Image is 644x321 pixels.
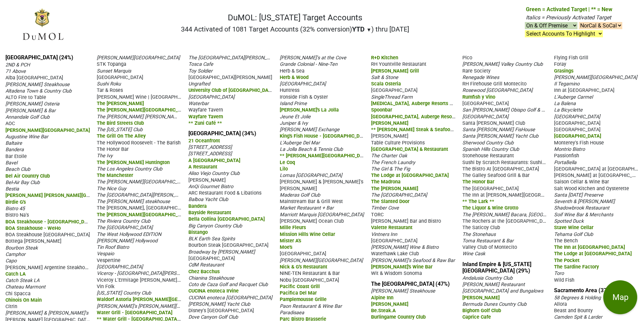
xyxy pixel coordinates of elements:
span: CUCINA enoteca Irvine [188,288,239,294]
span: [PERSON_NAME] [462,295,500,301]
span: Valley Club of Montecito [462,244,517,250]
span: [PERSON_NAME]'s Wine Bar [371,264,433,270]
span: [PERSON_NAME] [188,177,226,183]
span: Waterbar [188,101,209,106]
span: The [PERSON_NAME][GEOGRAPHIC_DATA] [97,211,191,218]
span: Bestia [5,186,19,192]
span: Andalusia Country Club [462,275,513,281]
span: The [PERSON_NAME][GEOGRAPHIC_DATA] [97,106,191,113]
span: A [GEOGRAPHIC_DATA] [188,158,240,163]
span: Mille Fleurs [280,225,306,230]
span: Flying Fish Grill [554,55,588,61]
span: [PERSON_NAME] Exchange [280,127,339,133]
span: Stonehouse Restaurant [462,153,514,159]
span: Spoonbar [371,107,392,113]
span: [PERSON_NAME] Yacht Club [188,301,250,307]
span: [PERSON_NAME] Wine | [GEOGRAPHIC_DATA], [GEOGRAPHIC_DATA] [97,94,246,100]
span: La Bicyclette [554,107,583,113]
span: The [GEOGRAPHIC_DATA][PERSON_NAME] [188,54,281,61]
h1: DuMOL: [US_STATE] Target Accounts [181,13,409,23]
span: Renegade Wines [462,75,499,80]
span: 21 Oceanfront [188,138,220,144]
span: Dove Canyon Golf Club [188,314,238,320]
span: Mister A's [280,238,301,244]
span: [STREET_ADDRESS] [188,144,232,150]
span: [PERSON_NAME] & [PERSON_NAME]'s [5,310,88,316]
span: Birdie G's [5,199,26,205]
span: Bella Collina [GEOGRAPHIC_DATA] [188,216,265,222]
span: ** [PERSON_NAME][GEOGRAPHIC_DATA] ** [280,152,376,159]
span: Montrio Bistro [554,146,585,152]
span: Tosca Cafe [188,61,213,67]
span: The Pocket [554,258,579,263]
span: Wild Fish [554,277,574,283]
span: BOA Steakhouse [GEOGRAPHIC_DATA] [5,232,90,238]
span: Viceroy - [GEOGRAPHIC_DATA][PERSON_NAME] [97,270,200,276]
span: Spanish Hills Country Club [462,146,519,152]
span: CdM Restaurant [188,262,224,268]
span: ▼ [366,27,371,33]
span: SingleThread Farm [371,94,413,100]
span: Bistro Na's [5,212,29,218]
span: The Honor Bar [97,146,129,152]
span: The Charter Oak [371,153,407,159]
span: The Riviera Country Club [97,218,150,224]
span: Santa [PERSON_NAME] Yacht Club [462,133,538,139]
span: [PERSON_NAME][GEOGRAPHIC_DATA] [5,127,90,133]
span: [PERSON_NAME] Argentine Steakhouse [5,264,93,270]
span: [PERSON_NAME] [280,186,317,192]
span: Aliso Viejo Country Club [188,170,240,176]
span: [PERSON_NAME] [371,301,408,307]
span: Jeune Et Jolie [280,114,311,120]
span: Capo [5,258,17,264]
span: Annandale Golf Club [5,114,50,120]
span: Seventh & [PERSON_NAME] [554,199,615,204]
span: Beach Club [5,166,30,172]
span: Viceroy L'Ermitage [PERSON_NAME][GEOGRAPHIC_DATA] [97,277,224,283]
span: The Inn at [GEOGRAPHIC_DATA] [554,244,625,250]
span: [GEOGRAPHIC_DATA] [97,75,143,80]
span: Grasings [554,68,573,74]
span: PortaBella [554,160,576,165]
span: Bel-Air Bay Club [5,180,40,185]
span: [PERSON_NAME]'s at the Cove [280,55,346,61]
span: Camden Spit & Larder [554,314,602,320]
span: Be.Steak.A [371,308,396,314]
span: Wit & Wisdom Sonoma [371,270,422,276]
span: [GEOGRAPHIC_DATA] [371,87,418,93]
span: Green = Activated Target | ** = New [526,6,612,13]
span: AOC [5,121,15,126]
span: Sunset Marquis [97,68,131,74]
span: [GEOGRAPHIC_DATA] [554,114,600,120]
span: Bistango [188,229,208,235]
span: Herb & Sea [280,68,305,74]
span: Toma Restaurant & Bar [462,238,514,244]
span: The Hollywood Roosevelt - The Barish [97,140,181,146]
span: BOA Steakhouse - [GEOGRAPHIC_DATA][PERSON_NAME] [5,218,132,225]
span: Passionfish [554,153,579,159]
img: DuMOL [22,8,64,41]
span: The [PERSON_NAME] [97,101,144,106]
span: Coto de Caza Golf and Racquet Club [188,282,268,287]
span: Le Coq [280,160,295,165]
span: Mission Hills Wine Cellar [280,232,335,237]
span: Maderas Golf Club [280,192,320,198]
span: Vin Folk [97,284,114,289]
span: [PERSON_NAME]'s Seafood & Raw Bar [371,258,455,263]
span: Allora [554,301,567,307]
span: The [PERSON_NAME] Bacara, [GEOGRAPHIC_DATA][PERSON_NAME] [462,211,612,218]
span: 2ND & PCH [5,62,30,68]
span: The Manchester [97,173,133,178]
span: [PERSON_NAME] Steakhouse [5,82,70,87]
span: ** [PERSON_NAME] Steak & Seafood ** [371,126,459,133]
span: Bandera [188,203,207,209]
span: Nick & G's Restaurant [280,264,327,270]
span: [PERSON_NAME] [371,133,408,139]
span: Marriott Marquis [GEOGRAPHIC_DATA] [280,212,364,218]
span: Salt Wood Kitchen and Oysterette [554,186,629,192]
span: Caprice Cafe [462,314,491,320]
a: [GEOGRAPHIC_DATA] (24%) [5,54,73,61]
span: Sherwood Country Club [462,140,514,146]
span: Grande Colonial - Nine-Ten [280,61,337,67]
span: The Liquor & Wine Grotto [462,205,518,211]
